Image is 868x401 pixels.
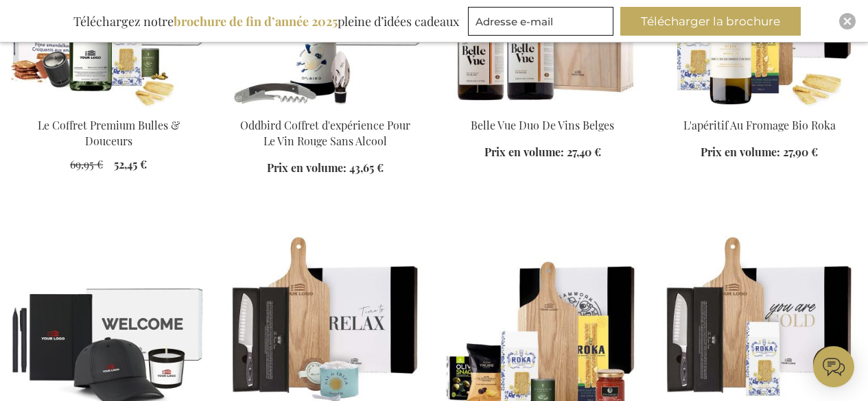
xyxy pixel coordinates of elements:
button: Télécharger la brochure [620,7,801,36]
span: 69,95 € [70,157,103,171]
a: The Premium Bubbles & Bites Set [11,101,206,114]
a: L'apéritif Au Fromage Bio Roka [662,101,857,114]
a: L'apéritif Au Fromage Bio Roka [683,118,836,132]
span: 27,40 € [567,145,601,159]
a: Oddbird Coffret d'expérience Pour Le Vin Rouge Sans Alcool [240,118,410,148]
input: Adresse e-mail [468,7,613,36]
a: Belle Vue Duo De Vins Belges [471,118,614,132]
a: Oddbird Non-Alcoholic Red Wine Experience Box [228,101,423,114]
span: 52,45 € [114,157,147,171]
a: Prix en volume: 43,65 € [267,160,384,176]
a: Prix en volume: 27,90 € [701,145,818,160]
span: Prix en volume: [701,145,780,159]
iframe: belco-activator-frame [813,346,854,387]
div: Téléchargez notre pleine d’idées cadeaux [67,7,465,36]
a: Prix en volume: 27,40 € [484,145,601,160]
a: Le Coffret Premium Bulles & Douceurs [38,118,180,148]
span: 27,90 € [783,145,818,159]
form: marketing offers and promotions [468,7,618,40]
span: Prix en volume: [267,160,347,175]
div: Close [839,13,856,29]
span: 43,65 € [349,160,384,175]
span: Prix en volume: [484,145,564,159]
a: Belle Vue Duo De Vins Belges [445,101,640,114]
img: Close [843,17,852,25]
b: brochure de fin d’année 2025 [174,13,338,29]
